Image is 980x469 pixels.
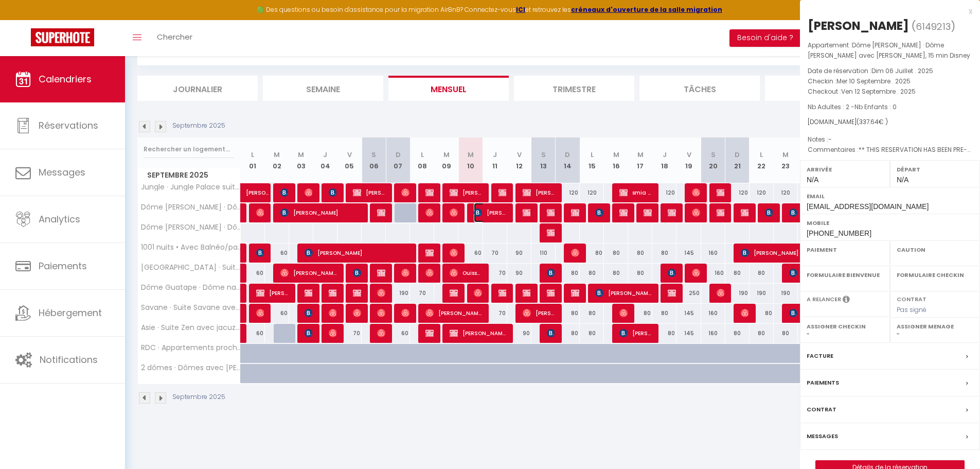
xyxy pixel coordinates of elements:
span: Ven 12 Septembre . 2025 [841,87,916,96]
span: [EMAIL_ADDRESS][DOMAIN_NAME] [807,202,929,211]
p: Appartement : [808,40,972,61]
i: Sélectionner OUI si vous souhaiter envoyer les séquences de messages post-checkout [843,295,850,306]
label: Paiements [807,377,839,388]
span: Mer 10 Septembre . 2025 [836,77,911,85]
p: Commentaires : [808,145,972,155]
label: Messages [807,431,838,442]
label: Formulaire Bienvenue [807,270,883,280]
p: Notes : [808,134,972,145]
div: [PERSON_NAME] [808,18,909,34]
p: Checkin : [808,76,972,86]
label: Mobile [807,218,973,228]
span: Nb Enfants : 0 [854,102,897,111]
label: Départ [897,164,973,175]
label: Contrat [897,295,926,302]
p: Checkout : [808,86,972,97]
label: A relancer [807,295,841,304]
button: Ouvrir le widget de chat LiveChat [8,4,39,35]
span: Pas signé [897,305,926,314]
div: [DOMAIN_NAME] [808,117,972,127]
label: Arrivée [807,164,883,175]
label: Formulaire Checkin [897,270,973,280]
span: Dôme [PERSON_NAME] · Dôme [PERSON_NAME] avec [PERSON_NAME], 15 min Disney [808,41,970,60]
span: 6149213 [916,20,951,33]
label: Email [807,191,973,201]
label: Assigner Menage [897,321,973,332]
span: 337.64 [859,117,879,126]
label: Contrat [807,404,836,415]
label: Caution [897,245,973,255]
span: Nb Adultes : 2 - [808,102,897,111]
span: N/A [807,176,818,184]
label: Assigner Checkin [807,321,883,332]
label: Facture [807,351,833,361]
span: Dim 06 Juillet . 2025 [871,66,933,75]
span: N/A [897,176,908,184]
span: ( € ) [857,117,888,126]
span: [PHONE_NUMBER] [807,229,871,237]
p: Date de réservation : [808,66,972,76]
label: Paiement [807,245,883,255]
span: - [828,135,832,144]
div: x [800,5,972,18]
span: ( ) [912,19,955,33]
